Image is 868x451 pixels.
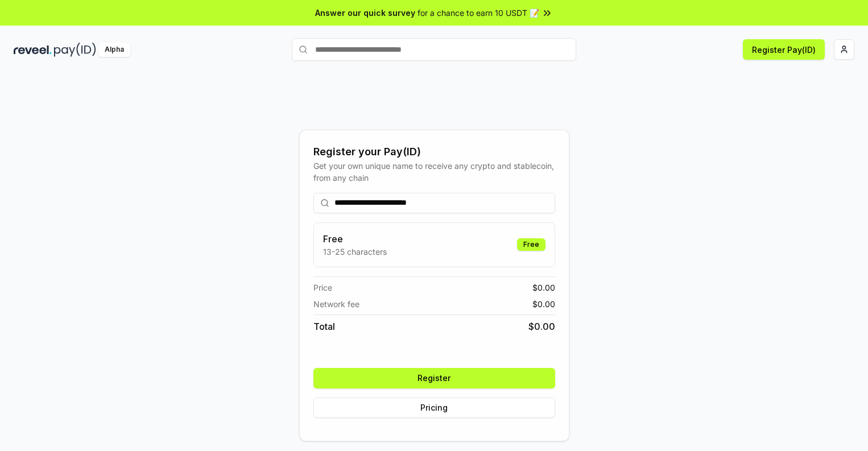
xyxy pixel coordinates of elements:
[532,282,555,293] span: $ 0.00
[323,246,387,258] p: 13-25 characters
[313,298,359,310] span: Network fee
[532,298,555,310] span: $ 0.00
[313,398,555,418] button: Pricing
[313,160,555,184] div: Get your own unique name to receive any crypto and stablecoin, from any chain
[313,144,555,160] div: Register your Pay(ID)
[528,320,555,333] span: $ 0.00
[54,43,96,57] img: pay_id
[323,232,387,246] h3: Free
[313,282,332,293] span: Price
[517,238,545,251] div: Free
[743,39,825,60] button: Register Pay(ID)
[313,320,335,333] span: Total
[14,43,52,57] img: reveel_dark
[98,43,130,57] div: Alpha
[313,368,555,388] button: Register
[315,7,415,19] span: Answer our quick survey
[418,7,539,19] span: for a chance to earn 10 USDT 📝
